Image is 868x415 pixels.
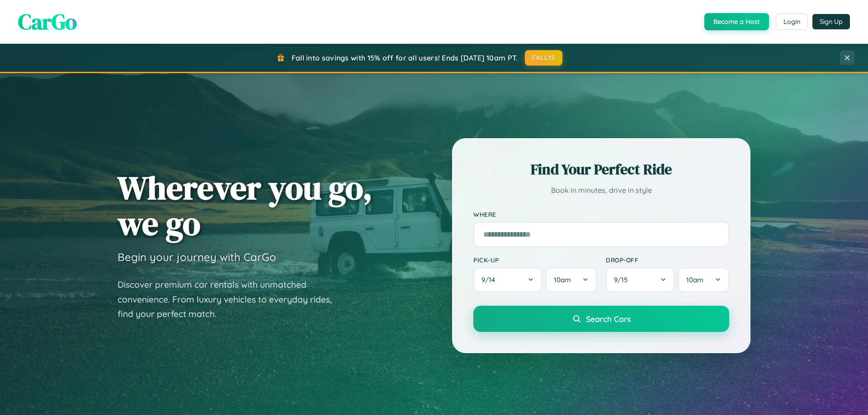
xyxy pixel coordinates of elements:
[18,7,77,37] span: CarGo
[118,277,344,322] p: Discover premium car rentals with unmatched convenience. From luxury vehicles to everyday rides, ...
[554,275,571,284] span: 10am
[118,250,276,264] h3: Begin your journey with CarGo
[292,53,518,62] span: Fall into savings with 15% off for all users! Ends [DATE] 10am PT.
[606,256,729,264] label: Drop-off
[614,275,632,284] span: 9 / 15
[606,267,675,292] button: 9/15
[473,256,597,264] label: Pick-up
[586,314,631,324] span: Search Cars
[686,275,703,284] span: 10am
[473,210,729,218] label: Where
[776,14,808,30] button: Login
[473,184,729,197] p: Book in minutes, drive in style
[704,13,769,30] button: Become a Host
[525,50,563,65] button: FALL15
[473,159,729,179] h2: Find Your Perfect Ride
[473,306,729,332] button: Search Cars
[481,275,500,284] span: 9 / 14
[473,267,542,292] button: 9/14
[118,170,373,241] h1: Wherever you go, we go
[546,267,597,292] button: 10am
[812,14,850,29] button: Sign Up
[678,267,729,292] button: 10am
